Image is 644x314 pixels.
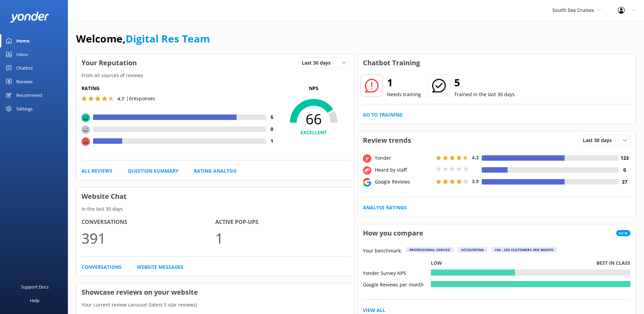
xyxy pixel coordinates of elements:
[81,263,122,271] a: Conversations
[126,95,155,102] p: | 6 responses
[266,114,278,121] h4: 5
[16,102,33,116] div: Settings
[458,247,487,252] div: Accounting
[491,247,557,252] div: 100 - 250 customers per month
[278,129,349,136] h4: EXCELLENT
[454,74,515,91] h2: 5
[76,301,354,309] p: Your current review carousel (latest 5 star reviews)
[16,34,30,48] div: Home
[363,281,431,287] div: Google Reviews per month
[128,167,179,175] a: Question Summary
[373,178,434,186] div: Google Reviews
[358,54,425,72] h3: Chatbot Training
[30,294,39,307] div: Help
[76,72,354,79] p: From all sources of reviews
[596,259,630,267] p: Best in class
[278,110,349,127] span: 66
[358,132,416,149] h3: Review trends
[454,91,515,98] p: Trained in the last 30 days
[81,85,278,92] h5: Rating
[363,269,431,276] div: Yonder Survey NPS
[194,167,237,175] a: Rating Analysis
[21,280,49,294] div: Support Docs
[117,95,124,102] span: 4.7
[363,111,403,119] a: Go to Training
[16,61,33,75] div: Chatbot
[363,247,402,255] p: Your benchmark:
[358,224,428,242] h3: How you compare
[387,74,421,91] h2: 1
[76,283,354,301] h3: Showcase reviews on your website
[406,247,454,252] div: Professional Service
[302,59,335,67] span: Last 30 days
[16,88,42,102] div: Recommend
[552,7,594,13] span: South Sea Cruises
[363,307,385,314] a: View All
[373,166,434,174] div: Heard by staff
[373,154,434,162] div: Yonder
[76,31,210,47] h1: Welcome,
[472,178,479,185] span: 3.9
[16,75,33,88] div: Reviews
[215,227,349,249] p: 1
[76,54,142,72] h3: Your Reputation
[616,230,630,236] span: New
[16,48,28,61] div: Inbox
[387,91,421,98] p: Needs training
[583,137,616,144] span: Last 30 days
[619,154,630,162] h4: 123
[215,218,349,227] h4: Active Pop-ups
[266,125,278,133] h4: 0
[126,32,210,46] a: Digital Res Team
[472,154,479,161] span: 4.3
[81,218,215,227] h4: Conversations
[619,178,630,186] h4: 27
[431,259,442,267] p: Low
[363,204,407,211] a: Analyse Ratings
[76,205,354,213] p: In the last 30 days
[10,12,49,23] img: yonder-white-logo.png
[81,227,215,249] p: 391
[278,85,349,92] p: NPS
[266,137,278,145] h4: 1
[619,166,630,174] h4: 0
[76,188,354,205] h3: Website Chat
[81,167,112,175] a: All Reviews
[137,263,183,271] a: Website Messages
